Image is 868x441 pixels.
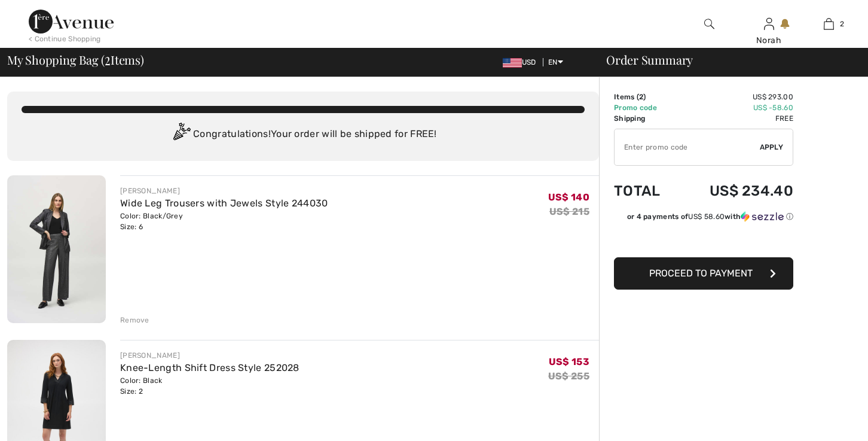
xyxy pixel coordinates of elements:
[120,211,328,232] div: Color: Black/Grey Size: 6
[614,257,793,290] button: Proceed to Payment
[840,19,844,29] span: 2
[7,54,144,66] span: My Shopping Bag ( Items)
[614,171,678,211] td: Total
[741,211,784,222] img: Sezzle
[592,54,861,66] div: Order Summary
[120,185,328,196] div: [PERSON_NAME]
[639,93,643,101] span: 2
[503,58,522,68] img: US Dollar
[120,197,328,209] a: Wide Leg Trousers with Jewels Style 244030
[678,171,793,211] td: US$ 234.40
[169,123,193,147] img: Congratulation2.svg
[678,92,793,102] td: US$ 293.00
[548,191,589,203] span: US$ 140
[120,362,299,373] a: Knee-Length Shift Dress Style 252028
[548,370,589,382] s: US$ 255
[688,212,725,221] span: US$ 58.60
[120,375,299,397] div: Color: Black Size: 2
[22,123,585,147] div: Congratulations! Your order will be shipped for FREE!
[614,211,793,226] div: or 4 payments ofUS$ 58.60withSezzle Click to learn more about Sezzle
[678,113,793,124] td: Free
[760,142,784,153] span: Apply
[824,17,834,31] img: My Bag
[614,226,793,253] iframe: PayPal-paypal
[614,102,678,113] td: Promo code
[799,17,858,31] a: 2
[105,51,111,66] span: 2
[29,10,114,34] img: 1ère Avenue
[29,34,101,44] div: < Continue Shopping
[548,58,563,66] span: EN
[614,113,678,124] td: Shipping
[649,267,753,279] span: Proceed to Payment
[503,58,541,66] span: USD
[704,17,714,31] img: search the website
[549,356,589,367] span: US$ 153
[120,315,149,326] div: Remove
[7,175,106,323] img: Wide Leg Trousers with Jewels Style 244030
[764,17,774,31] img: My Info
[120,350,299,361] div: [PERSON_NAME]
[739,34,798,47] div: Norah
[549,206,589,217] s: US$ 215
[627,211,793,222] div: or 4 payments of with
[678,102,793,113] td: US$ -58.60
[764,18,774,29] a: Sign In
[790,405,856,435] iframe: Opens a widget where you can chat to one of our agents
[615,129,760,165] input: Promo code
[614,92,678,102] td: Items ( )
